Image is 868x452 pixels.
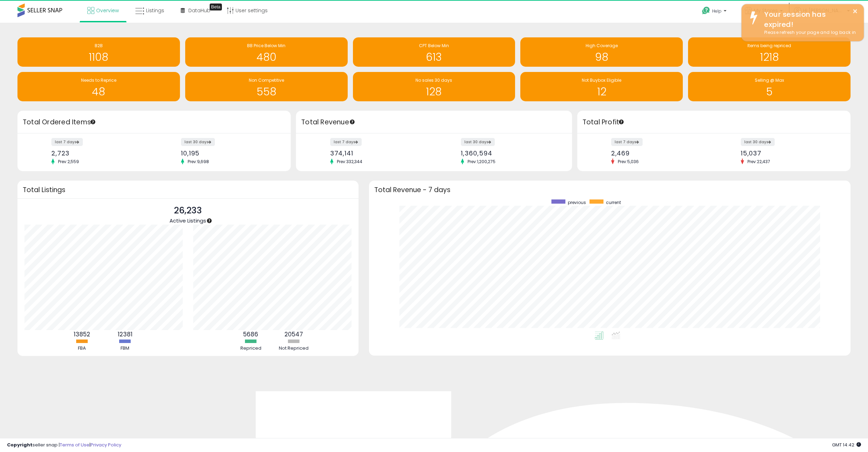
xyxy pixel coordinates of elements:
[712,8,722,14] span: Help
[230,345,272,352] div: Repriced
[81,77,116,83] span: Needs to Reprice
[189,86,344,97] h1: 558
[247,43,285,49] span: BB Price Below Min
[284,330,303,338] b: 20547
[759,29,859,36] div: Please refresh your page and log back in
[23,187,353,192] h3: Total Listings
[146,7,164,14] span: Listings
[606,199,621,205] span: current
[415,77,452,83] span: No sales 30 days
[692,51,847,63] h1: 1218
[185,72,348,101] a: Non Competitive 558
[374,187,845,192] h3: Total Revenue - 7 days
[618,119,624,125] div: Tooltip anchor
[169,217,206,224] span: Active Listings
[741,150,838,157] div: 15,037
[568,199,586,205] span: previous
[524,51,679,63] h1: 98
[755,77,784,83] span: Selling @ Max
[419,43,449,49] span: CPT Below Min
[249,77,284,83] span: Non Competitive
[210,3,222,10] div: Tooltip anchor
[583,117,845,127] h3: Total Profit
[95,43,103,49] span: B2B
[611,150,709,157] div: 2,469
[273,345,315,352] div: Not Repriced
[181,150,279,157] div: 10,195
[23,117,285,127] h3: Total Ordered Items
[353,72,515,101] a: No sales 30 days 128
[759,9,859,29] div: Your session has expired!
[118,330,132,338] b: 12381
[206,218,212,224] div: Tooltip anchor
[353,37,515,67] a: CPT Below Min 613
[74,330,90,338] b: 13852
[741,138,775,146] label: last 30 days
[104,345,146,352] div: FBM
[188,7,210,14] span: DataHub
[744,159,774,165] span: Prev: 22,437
[185,37,348,67] a: BB Price Below Min 480
[333,159,366,165] span: Prev: 332,344
[688,72,851,101] a: Selling @ Max 5
[520,72,683,101] a: Not Buybox Eligible 12
[96,7,119,14] span: Overview
[586,43,618,49] span: High Coverage
[90,119,96,125] div: Tooltip anchor
[55,159,82,165] span: Prev: 2,559
[356,51,512,63] h1: 613
[464,159,499,165] span: Prev: 1,200,275
[524,86,679,97] h1: 12
[688,37,851,67] a: Items being repriced 1218
[702,6,710,15] i: Get Help
[17,72,180,101] a: Needs to Reprice 48
[184,159,212,165] span: Prev: 9,698
[611,138,643,146] label: last 7 days
[461,150,559,157] div: 1,360,594
[520,37,683,67] a: High Coverage 98
[461,138,495,146] label: last 30 days
[696,1,733,23] a: Help
[330,138,362,146] label: last 7 days
[21,51,176,63] h1: 1108
[169,204,206,217] p: 26,233
[21,86,176,97] h1: 48
[181,138,215,146] label: last 30 days
[51,150,149,157] div: 2,723
[582,77,621,83] span: Not Buybox Eligible
[61,345,103,352] div: FBA
[330,150,429,157] div: 374,141
[349,119,355,125] div: Tooltip anchor
[17,37,180,67] a: B2B 1108
[301,117,567,127] h3: Total Revenue
[243,330,258,338] b: 5686
[51,138,83,146] label: last 7 days
[614,159,642,165] span: Prev: 5,036
[852,7,858,16] button: ×
[189,51,344,63] h1: 480
[692,86,847,97] h1: 5
[356,86,512,97] h1: 128
[747,43,791,49] span: Items being repriced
